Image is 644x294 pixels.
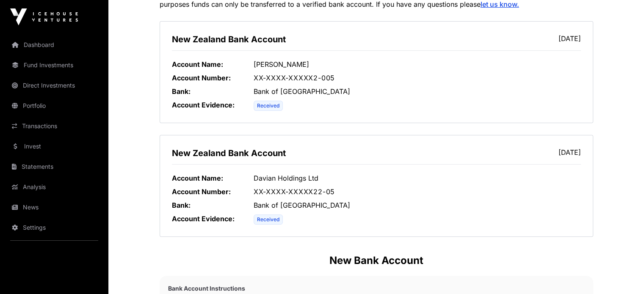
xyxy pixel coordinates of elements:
div: Bank: [172,86,254,96]
span: Received [254,214,283,225]
a: Transactions [7,117,102,135]
div: [PERSON_NAME] [254,59,581,69]
h2: New Zealand Bank Account [172,33,286,45]
div: Account Number: [172,73,254,83]
div: Davian Holdings Ltd [254,173,581,183]
a: Dashboard [7,36,102,54]
div: Account Name: [172,59,254,69]
a: Invest [7,137,102,156]
span: [DATE] [558,34,581,43]
div: Bank of [GEOGRAPHIC_DATA] [254,86,581,96]
a: Settings [7,218,102,237]
img: Icehouse Ventures Logo [10,8,78,25]
h2: New Zealand Bank Account [172,147,286,159]
iframe: Chat Widget [602,253,644,294]
div: XX-XXXX-XXXXX22-05 [254,187,581,197]
div: Account Name: [172,173,254,183]
div: XX-XXXX-XXXXX2-005 [254,73,581,83]
a: Portfolio [7,96,102,115]
a: Direct Investments [7,76,102,95]
h2: Bank Account Instructions [168,284,585,293]
div: Account Evidence: [172,214,254,225]
div: Bank of [GEOGRAPHIC_DATA] [254,200,581,210]
a: Analysis [7,178,102,196]
a: News [7,198,102,217]
h1: New Bank Account [160,254,593,267]
div: Bank: [172,200,254,210]
div: Account Number: [172,187,254,197]
span: Received [254,101,283,111]
span: [DATE] [558,148,581,157]
a: Statements [7,157,102,176]
a: Fund Investments [7,56,102,74]
div: Account Evidence: [172,100,254,111]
